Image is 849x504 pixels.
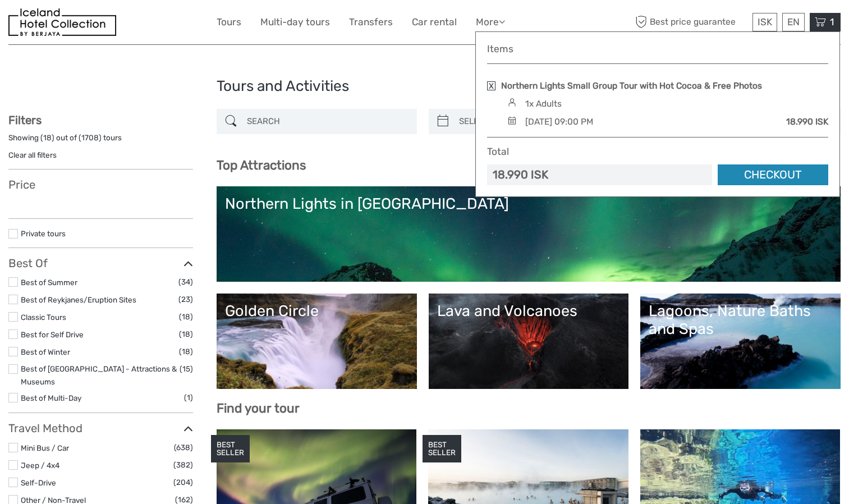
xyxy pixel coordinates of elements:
[349,14,393,30] a: Transfers
[21,461,59,470] a: Jeep / 4x4
[21,229,66,238] a: Private tours
[180,363,193,375] span: (15)
[260,14,330,30] a: Multi-day tours
[437,302,621,320] div: Lava and Volcanoes
[21,313,66,322] a: Classic Tours
[487,146,509,158] h4: Total
[412,14,457,30] a: Car rental
[786,116,828,128] div: 18.990 ISK
[8,8,116,36] img: 481-8f989b07-3259-4bb0-90ed-3da368179bdc_logo_small.jpg
[476,14,505,30] a: More
[525,116,593,128] div: [DATE] 09:00 PM
[423,435,461,463] div: BEST SELLER
[632,13,750,31] span: Best price guarantee
[21,364,177,386] a: Best of [GEOGRAPHIC_DATA] - Attractions & Museums
[493,167,548,183] div: 18.990 ISK
[21,347,70,356] a: Best of Winter
[179,345,193,358] span: (18)
[179,310,193,323] span: (18)
[21,295,136,304] a: Best of Reykjanes/Eruption Sites
[8,113,42,127] strong: Filters
[649,302,832,338] div: Lagoons, Nature Baths and Spas
[758,16,772,28] span: ISK
[21,393,81,402] a: Best of Multi-Day
[21,278,77,287] a: Best of Summer
[173,476,193,489] span: (204)
[217,77,633,95] h1: Tours and Activities
[649,302,832,381] a: Lagoons, Nature Baths and Spas
[217,401,300,416] b: Find your tour
[217,158,306,173] b: Top Attractions
[455,112,623,131] input: SELECT DATES
[211,435,250,463] div: BEST SELLER
[225,195,832,273] a: Northern Lights in [GEOGRAPHIC_DATA]
[225,302,409,381] a: Golden Circle
[504,98,520,107] img: person.svg
[16,20,127,29] p: We're away right now. Please check back later!
[828,16,836,28] span: 1
[718,164,828,185] a: Checkout
[225,302,409,320] div: Golden Circle
[173,459,193,471] span: (382)
[178,276,193,288] span: (34)
[437,302,621,381] a: Lava and Volcanoes
[8,150,57,159] a: Clear all filters
[242,112,411,131] input: SEARCH
[525,98,562,110] div: 1x Adults
[179,328,193,341] span: (18)
[487,43,828,55] h4: Items
[8,178,193,191] h3: Price
[8,132,193,150] div: Showing ( ) out of ( ) tours
[225,195,832,213] div: Northern Lights in [GEOGRAPHIC_DATA]
[8,256,193,270] h3: Best Of
[81,132,99,143] label: 1708
[504,116,520,125] img: calendar-black.svg
[217,14,241,30] a: Tours
[501,80,762,92] a: Northern Lights Small Group Tour with Hot Cocoa & Free Photos
[174,441,193,454] span: (638)
[21,443,69,452] a: Mini Bus / Car
[43,132,52,143] label: 18
[184,391,193,404] span: (1)
[21,478,56,487] a: Self-Drive
[21,330,84,339] a: Best for Self Drive
[178,293,193,306] span: (23)
[8,421,193,435] h3: Travel Method
[129,17,143,31] button: Open LiveChat chat widget
[782,13,805,31] div: EN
